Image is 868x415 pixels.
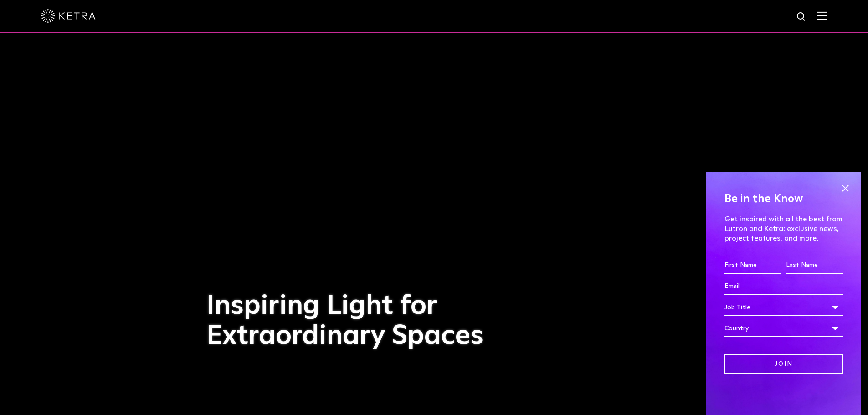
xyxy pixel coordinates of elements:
[724,190,843,208] h4: Be in the Know
[41,9,96,23] img: ketra-logo-2019-white
[724,354,843,374] input: Join
[724,257,781,274] input: First Name
[724,320,843,337] div: Country
[786,257,843,274] input: Last Name
[724,215,843,243] p: Get inspired with all the best from Lutron and Ketra: exclusive news, project features, and more.
[724,299,843,316] div: Job Title
[206,291,503,351] h1: Inspiring Light for Extraordinary Spaces
[724,278,843,295] input: Email
[817,11,827,20] img: Hamburger%20Nav.svg
[796,11,807,23] img: search icon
